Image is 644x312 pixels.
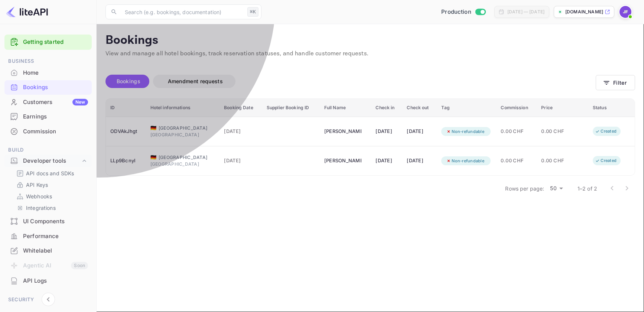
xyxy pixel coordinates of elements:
div: Whitelabel [23,247,88,255]
th: ID [106,99,146,117]
span: [DATE] [224,157,258,165]
button: Collapse navigation [42,293,55,306]
div: Earnings [23,113,88,121]
a: Getting started [23,38,88,46]
span: Germany [150,155,156,160]
span: Germany [150,126,156,130]
div: Switch to Sandbox mode [438,8,488,16]
span: Business [4,57,92,65]
div: [DATE] [407,155,432,167]
span: 0.00 CHF [501,127,532,136]
div: API Logs [23,277,88,285]
div: Bookings [23,83,88,92]
p: Webhooks [26,192,52,200]
div: LLp9BcnyI [110,155,142,167]
th: Booking Date [219,99,262,117]
div: [GEOGRAPHIC_DATA] [150,125,215,131]
div: Created [590,156,621,165]
p: View and manage all hotel bookings, track reservation statuses, and handle customer requests. [105,49,635,58]
span: [DATE] [224,127,258,136]
div: UI Components [23,217,88,226]
input: Search (e.g. bookings, documentation) [120,4,244,19]
div: account-settings tabs [105,75,596,88]
div: [GEOGRAPHIC_DATA] [150,161,215,168]
th: Price [537,99,588,117]
th: Tag [437,99,496,117]
span: 0.00 CHF [501,157,532,165]
div: Sascha Züttel [324,155,361,167]
div: Performance [23,232,88,241]
p: 1–2 of 2 [578,185,597,192]
th: Check out [402,99,437,117]
th: Status [588,99,635,117]
th: Supplier Booking ID [262,99,320,117]
div: [DATE] [375,155,398,167]
div: Non-refundable [441,156,489,166]
div: [DATE] [375,126,398,137]
table: booking table [106,99,635,176]
div: [GEOGRAPHIC_DATA] [150,131,215,138]
p: [DOMAIN_NAME] [565,9,603,15]
th: Check in [371,99,402,117]
div: Non-refundable [441,127,489,136]
div: ODVAkJhgt [110,126,142,137]
div: Home [23,69,88,77]
div: Created [590,127,621,136]
img: Jenny Frimer [619,6,631,18]
p: API Keys [26,181,48,189]
th: Full Name [320,99,371,117]
p: API docs and SDKs [26,169,74,177]
img: LiteAPI logo [6,6,48,18]
div: New [72,99,88,105]
div: Customers [23,98,88,107]
div: Developer tools [23,157,81,165]
div: [DATE] [407,126,432,137]
th: Commission [496,99,537,117]
span: Amendment requests [168,78,223,84]
p: Bookings [105,33,635,48]
span: 0.00 CHF [541,127,578,136]
div: [DATE] — [DATE] [507,9,544,15]
th: Hotel informations [146,99,220,117]
span: 0.00 CHF [541,157,578,165]
div: Sascha Züttel [324,126,361,137]
p: Rows per page: [505,185,544,192]
div: 50 [547,183,565,194]
div: ⌘K [247,7,258,17]
button: Filter [596,75,635,90]
span: Build [4,146,92,154]
div: [GEOGRAPHIC_DATA] [150,154,215,161]
span: Production [441,8,471,16]
span: Security [4,296,92,304]
p: Integrations [26,204,56,212]
span: Bookings [117,78,140,84]
div: Commission [23,127,88,136]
